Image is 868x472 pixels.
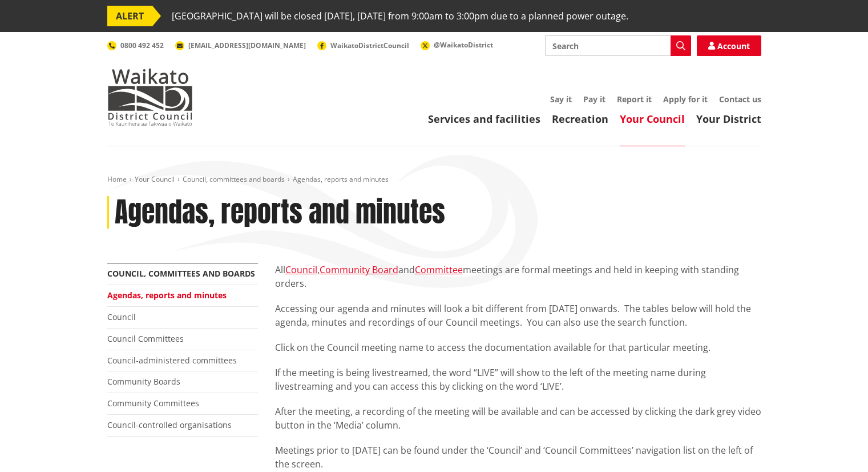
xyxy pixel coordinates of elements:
a: Report it [617,94,652,105]
a: Community Committees [107,398,199,409]
a: Agendas, reports and minutes [107,290,227,301]
a: Council-administered committees [107,355,237,366]
span: Accessing our agenda and minutes will look a bit different from [DATE] onwards. The tables below ... [275,302,751,329]
span: Agendas, reports and minutes [293,174,389,184]
span: [GEOGRAPHIC_DATA] will be closed [DATE], [DATE] from 9:00am to 3:00pm due to a planned power outage. [172,6,628,26]
p: If the meeting is being livestreamed, the word “LIVE” will show to the left of the meeting name d... [275,366,761,393]
a: Your District [696,112,761,126]
p: After the meeting, a recording of the meeting will be available and can be accessed by clicking t... [275,405,761,432]
a: Committee [415,263,463,276]
h1: Agendas, reports and minutes [115,196,445,229]
a: [EMAIL_ADDRESS][DOMAIN_NAME] [175,41,306,50]
a: Say it [550,94,572,105]
span: WaikatoDistrictCouncil [330,41,409,50]
a: Apply for it [663,94,708,105]
a: Community Boards [107,376,180,387]
a: Council, committees and boards [183,174,285,184]
img: Waikato District Council - Te Kaunihera aa Takiwaa o Waikato [107,69,193,126]
a: Your Council [620,112,685,126]
p: Meetings prior to [DATE] can be found under the ‘Council’ and ‘Council Committees’ navigation lis... [275,443,761,471]
span: @WaikatoDistrict [434,40,493,50]
a: Account [697,35,761,56]
a: WaikatoDistrictCouncil [317,41,409,50]
a: Council Committees [107,333,184,344]
p: All , and meetings are formal meetings and held in keeping with standing orders. [275,263,761,290]
nav: breadcrumb [107,175,761,185]
a: Contact us [719,94,761,105]
a: Your Council [135,174,175,184]
span: ALERT [107,6,152,26]
a: @WaikatoDistrict [421,40,493,50]
a: Recreation [552,112,608,126]
span: 0800 492 452 [120,41,164,50]
a: Pay it [583,94,605,105]
input: Search input [545,35,691,56]
a: Services and facilities [428,112,540,126]
a: Council [285,263,317,276]
p: Click on the Council meeting name to access the documentation available for that particular meeting. [275,341,761,354]
a: Council, committees and boards [107,268,255,279]
a: Community Board [320,263,398,276]
a: Home [107,174,127,184]
span: [EMAIL_ADDRESS][DOMAIN_NAME] [188,41,306,50]
a: Council [107,311,136,322]
a: Council-controlled organisations [107,419,232,430]
a: 0800 492 452 [107,41,164,50]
